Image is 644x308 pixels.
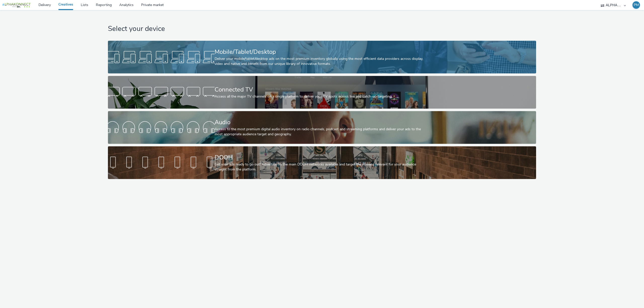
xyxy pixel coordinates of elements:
[215,94,428,99] div: Access all the major TV channels on a single platform to deliver your TV spots across live and ca...
[108,41,536,73] a: Mobile/Tablet/DesktopDeliver your mobile/tablet/desktop ads on the most premium inventory globall...
[634,1,639,9] div: PM
[215,153,428,162] div: DOOH
[108,111,536,144] a: AudioAccess to the most premium digital audio inventory on radio channels, podcast and streaming ...
[108,146,536,179] a: DOOHGet your ads ready to go out! Advertise on the main DOOH networks available and target the sc...
[108,76,536,109] a: Connected TVAccess all the major TV channels on a single platform to deliver your TV spots across...
[215,48,428,56] div: Mobile/Tablet/Desktop
[215,127,428,137] div: Access to the most premium digital audio inventory on radio channels, podcast and streaming platf...
[215,162,428,172] div: Get your ads ready to go out! Advertise on the main DOOH networks available and target the screen...
[1,2,31,8] img: undefined Logo
[215,85,428,94] div: Connected TV
[215,118,428,127] div: Audio
[108,24,536,34] h1: Select your device
[215,56,428,67] div: Deliver your mobile/tablet/desktop ads on the most premium inventory globally using the most effi...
